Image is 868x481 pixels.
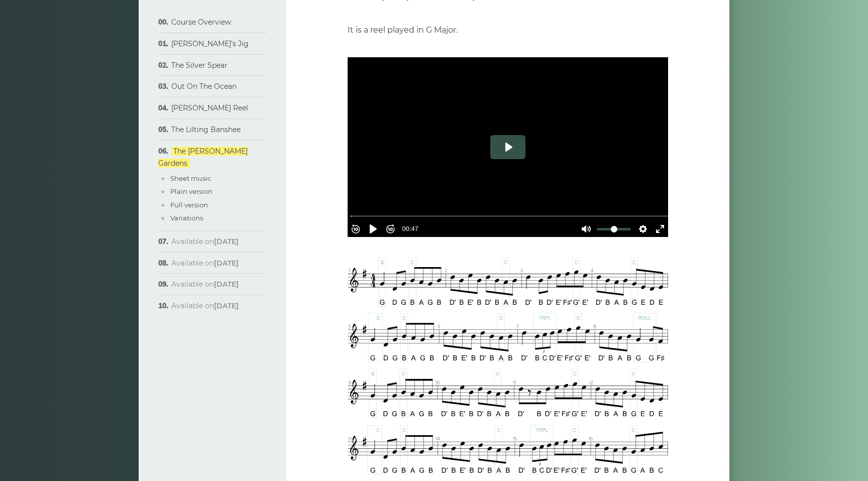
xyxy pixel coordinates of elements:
[171,301,239,310] span: Available on
[171,125,241,134] a: The Lilting Banshee
[171,259,239,268] span: Available on
[171,280,239,289] span: Available on
[348,24,668,37] p: It is a reel played in G Major.
[170,201,208,209] a: Full version
[171,82,237,91] a: Out On The Ocean
[214,301,239,310] strong: [DATE]
[214,237,239,246] strong: [DATE]
[170,174,211,182] a: Sheet music
[158,147,248,168] a: The [PERSON_NAME] Gardens
[170,214,203,222] a: Variations
[171,18,231,27] a: Course Overview
[171,103,248,112] a: [PERSON_NAME] Reel
[170,187,212,195] a: Plain version
[171,237,239,246] span: Available on
[171,39,249,48] a: [PERSON_NAME]’s Jig
[214,280,239,289] strong: [DATE]
[214,259,239,268] strong: [DATE]
[171,61,228,70] a: The Silver Spear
